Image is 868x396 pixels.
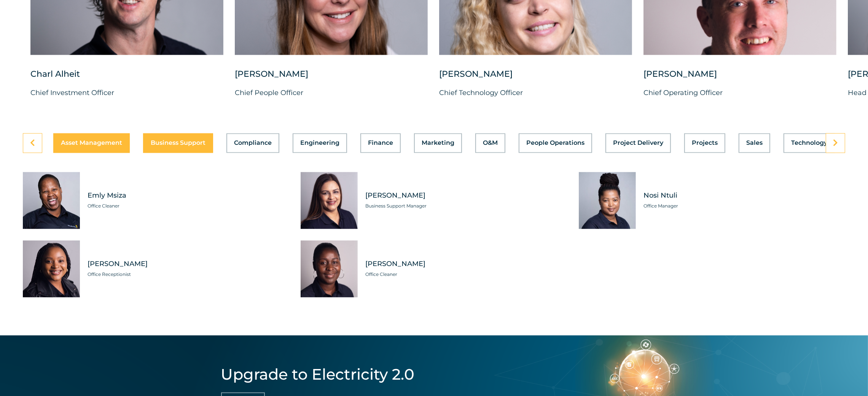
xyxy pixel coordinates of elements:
span: Business Support [151,140,205,146]
span: Project Delivery [613,140,663,146]
p: Chief Operating Officer [643,87,836,99]
span: Office Manager [643,203,845,210]
span: Sales [746,140,763,146]
span: People Operations [526,140,585,146]
span: Projects [692,140,718,146]
p: Chief People Officer [235,87,428,99]
span: O&M [483,140,498,146]
div: Tabs. Open items with Enter or Space, close with Escape and navigate using the Arrow keys. [23,133,845,298]
span: [PERSON_NAME] [365,260,567,269]
p: Chief Technology Officer [439,87,632,99]
span: Business Support Manager [365,203,567,210]
span: Marketing [422,140,454,146]
div: [PERSON_NAME] [235,68,428,87]
h4: Upgrade to Electricity 2.0 [221,366,415,383]
span: Asset Management [61,140,122,146]
div: [PERSON_NAME] [439,68,632,87]
span: Office Cleaner [88,203,289,210]
span: [PERSON_NAME] [88,260,289,269]
span: Office Receptionist [88,271,289,279]
div: [PERSON_NAME] [643,68,836,87]
span: Office Cleaner [365,271,567,279]
span: Nosi Ntuli [643,191,845,201]
span: [PERSON_NAME] [365,191,567,201]
p: Chief Investment Officer [30,87,223,99]
div: Charl Alheit [30,68,223,87]
span: Finance [368,140,393,146]
span: Technology [791,140,827,146]
span: Emly Msiza [88,191,289,201]
span: Engineering [300,140,339,146]
span: Compliance [234,140,272,146]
